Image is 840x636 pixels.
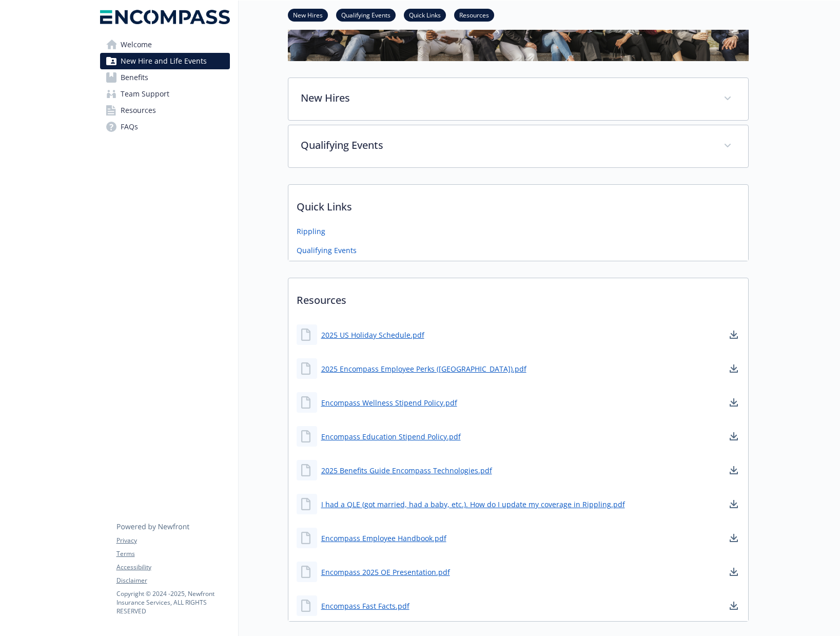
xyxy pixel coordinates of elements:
[728,362,740,375] a: download document
[728,396,740,409] a: download document
[121,86,169,102] span: Team Support
[404,10,446,20] a: Quick Links
[321,601,409,611] a: Encompass Fast Facts.pdf
[288,78,748,120] div: New Hires
[116,563,229,572] a: Accessibility
[100,86,230,102] a: Team Support
[454,10,494,20] a: Resources
[301,138,711,153] p: Qualifying Events
[297,226,325,237] a: Rippling
[336,10,396,20] a: Qualifying Events
[321,363,526,374] a: 2025 Encompass Employee Perks ([GEOGRAPHIC_DATA]).pdf
[121,36,152,53] span: Welcome
[100,53,230,69] a: New Hire and Life Events
[728,498,740,510] a: download document
[321,499,625,510] a: I had a QLE (got married, had a baby, etc.). How do I update my coverage in Rippling.pdf
[100,36,230,53] a: Welcome
[100,119,230,135] a: FAQs
[321,465,492,476] a: 2025 Benefits Guide Encompass Technologies.pdf
[288,125,748,167] div: Qualifying Events
[288,185,748,223] p: Quick Links
[121,53,207,69] span: New Hire and Life Events
[116,589,229,615] p: Copyright © 2024 - 2025 , Newfront Insurance Services, ALL RIGHTS RESERVED
[121,119,138,135] span: FAQs
[297,245,357,256] a: Qualifying Events
[301,90,711,106] p: New Hires
[728,532,740,544] a: download document
[288,10,328,20] a: New Hires
[728,329,740,341] a: download document
[288,278,748,316] p: Resources
[321,533,446,544] a: Encompass Employee Handbook.pdf
[321,431,461,442] a: Encompass Education Stipend Policy.pdf
[321,397,457,408] a: Encompass Wellness Stipend Policy.pdf
[100,102,230,119] a: Resources
[116,576,229,585] a: Disclaimer
[321,567,450,577] a: Encompass 2025 OE Presentation.pdf
[116,536,229,545] a: Privacy
[321,330,424,340] a: 2025 US Holiday Schedule.pdf
[121,102,156,119] span: Resources
[728,566,740,578] a: download document
[116,549,229,558] a: Terms
[121,69,148,86] span: Benefits
[728,600,740,612] a: download document
[728,430,740,442] a: download document
[100,69,230,86] a: Benefits
[728,464,740,476] a: download document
